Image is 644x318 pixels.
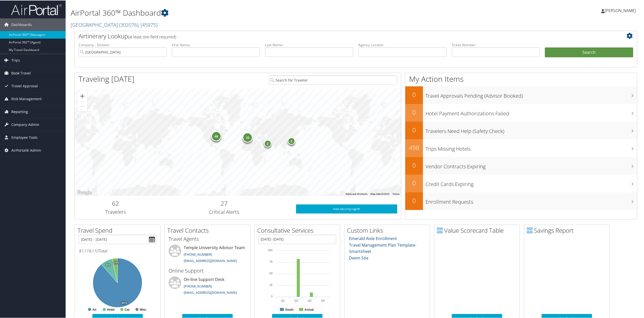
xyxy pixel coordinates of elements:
[77,226,160,234] h2: Travel Spend
[358,42,447,47] label: Agency Locator:
[308,299,312,302] text: Q3
[160,199,288,207] h2: 27
[425,195,637,205] h3: Enrollment Requests
[601,3,641,18] a: [PERSON_NAME]
[78,208,152,215] h3: Travelers
[71,7,451,18] h1: AirPortal 360™ Dashboard
[77,91,87,101] button: Zoom in
[437,226,520,234] h2: Value Scorecard Table
[437,227,443,233] img: domo-logo.png
[184,283,212,288] a: [PHONE_NUMBER]
[347,226,430,234] h2: Custom Links
[605,7,636,13] span: [PERSON_NAME]
[92,307,97,311] text: Air
[122,301,127,304] tspan: 89%
[11,92,42,105] span: Risk Management
[140,307,147,311] text: Misc
[77,101,87,111] button: Zoom out
[405,139,637,156] a: 498Trips Missing Hotels
[349,255,368,260] a: Deem Site
[11,18,32,31] span: Dashboards
[405,103,637,121] a: 0Hotel Payment Authorizations Failed
[11,131,38,143] span: Employee Tools
[113,261,117,264] tspan: 4%
[243,132,253,142] div: 10
[296,204,397,213] a: View SecurityLogic®
[78,31,586,40] h2: Airtinerary Lookup
[160,208,288,215] h3: Critical Alerts
[285,307,294,311] text: Goals
[346,192,367,195] button: Keyboard shortcuts
[78,42,167,47] label: Company - Division:
[270,271,273,274] tspan: 50
[172,42,260,47] label: First Name:
[304,307,314,311] text: Actual
[138,21,157,28] span: , [ 45975 ]
[271,294,273,297] tspan: 0
[79,248,98,253] span: $1,119,110
[169,235,246,242] h3: Travel Agents
[425,142,637,152] h3: Trips Missing Hotels
[119,21,138,28] span: ( 302076 )
[425,107,637,117] h3: Hotel Payment Authorizations Failed
[288,137,295,144] div: 2
[452,42,540,47] label: Ticket Number:
[425,89,637,99] h3: Travel Approvals Pending (Advisor Booked)
[184,252,212,256] a: [PHONE_NUMBER]
[425,125,637,134] h3: Travelers Need Help (Safety Check)
[125,307,130,311] text: Car
[11,66,31,79] span: Book Travel
[78,199,152,207] h2: 62
[166,244,249,265] li: Temple University Advisor Team
[405,143,423,151] h2: 498
[270,283,273,286] tspan: 25
[405,196,423,204] h2: 0
[405,174,637,192] a: 0Credit Cards Expiring
[545,47,633,57] button: Search
[405,161,423,169] h2: 0
[405,108,423,116] h2: 0
[405,121,637,139] a: 0Travelers Need Help (Safety Check)
[78,73,135,84] h1: Traveling [DATE]
[184,290,237,294] a: [EMAIL_ADDRESS][DOMAIN_NAME]
[392,192,399,195] a: Terms (opens in new tab)
[269,75,397,84] input: Search for Traveler
[294,299,298,302] text: Q2
[257,226,340,234] h2: Consultative Services
[11,54,20,66] span: Trips
[184,258,237,262] a: [EMAIL_ADDRESS][DOMAIN_NAME]
[167,226,250,234] h2: Travel Contacts
[349,235,397,241] a: Emerald Aisle Enrollment
[11,3,62,15] img: airportal-logo.png
[106,263,110,266] tspan: 8%
[128,34,176,39] span: (at least one field required)
[169,267,246,274] h3: Online Support
[115,261,119,264] tspan: 0%
[527,227,533,233] img: domo-logo.png
[76,189,93,195] a: Open this area in Google Maps (opens a new window)
[425,160,637,170] h3: Vendor Contracts Expiring
[405,73,637,84] h1: My Action Items
[281,299,285,302] text: Q1
[211,131,221,141] div: 48
[11,144,41,156] span: AirPortal® Admin
[71,21,157,28] a: [GEOGRAPHIC_DATA]
[405,90,423,98] h2: 0
[321,299,325,302] text: Q4
[265,42,353,47] label: Last Name:
[268,248,273,251] tspan: 100
[405,156,637,174] a: 0Vendor Contracts Expiring
[425,178,637,187] h3: Credit Cards Expiring
[405,86,637,103] a: 0Travel Approvals Pending (Advisor Booked)
[405,192,637,209] a: 0Enrollment Requests
[527,226,609,234] h2: Savings Report
[107,307,115,311] text: Hotel
[76,189,93,195] img: Google
[349,242,416,254] a: Travel Management Plan Template- Smartsheet
[11,79,38,92] span: Travel Approval
[11,105,28,118] span: Reporting
[11,118,39,130] span: Company Admin
[79,248,156,253] h6: Total
[405,178,423,187] h2: 0
[405,125,423,134] h2: 0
